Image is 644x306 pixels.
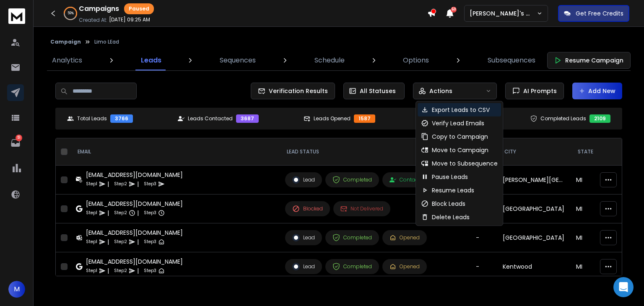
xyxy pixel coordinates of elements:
p: Copy to Campaign [432,132,488,141]
p: Step 3 [144,209,156,217]
a: Subsequences [483,50,540,70]
button: Add New [572,83,622,99]
td: MI [571,194,643,223]
p: Step 2 [114,238,127,246]
div: Opened [390,234,420,241]
p: Analytics [52,55,82,65]
td: [GEOGRAPHIC_DATA] [498,223,571,252]
div: [EMAIL_ADDRESS][DOMAIN_NAME] [86,171,183,179]
div: Lead [292,263,315,270]
div: Completed [332,234,372,241]
p: 59 % [68,11,74,16]
div: Contacted [390,176,426,183]
span: AI Prompts [520,87,557,95]
div: Blocked [292,205,323,213]
div: Paused [124,3,154,14]
p: | [137,209,139,217]
button: AI Prompts [505,83,564,99]
div: Lead [292,234,315,241]
p: | [137,180,139,188]
p: Schedule [314,55,345,65]
p: Step 2 [114,180,127,188]
p: Total Leads [77,115,107,122]
td: MI [571,252,643,281]
button: M [8,281,25,298]
p: Export Leads to CSV [432,106,490,114]
button: Verification Results [251,83,335,99]
p: | [107,267,109,275]
span: 50 [451,7,457,13]
td: [GEOGRAPHIC_DATA] [498,194,571,223]
p: Subsequences [488,55,535,65]
button: Resume Campaign [547,52,631,69]
p: Actions [429,87,452,95]
p: | [137,238,139,246]
p: Move to Campaign [432,146,488,154]
button: Campaign [50,39,81,45]
div: [EMAIL_ADDRESS][DOMAIN_NAME] [86,200,183,208]
div: Completed [332,263,372,270]
a: Schedule [309,50,350,70]
div: Not Delivered [340,205,383,212]
p: Step 3 [144,267,156,275]
div: Open Intercom Messenger [613,277,634,297]
p: Leads [141,55,161,65]
p: All Statuses [360,87,396,95]
p: Step 2 [114,267,127,275]
p: | [137,267,139,275]
p: | [107,209,109,217]
p: 51 [16,135,22,141]
p: Resume Leads [432,186,474,194]
p: Limo LEad [94,39,119,45]
div: 1587 [354,114,375,123]
td: - [471,252,498,281]
p: Step 1 [86,238,97,246]
p: Options [403,55,429,65]
td: [PERSON_NAME][GEOGRAPHIC_DATA] [498,166,571,194]
th: State [571,138,643,166]
a: Analytics [47,50,87,70]
p: Block Leads [432,200,465,208]
button: Get Free Credits [558,5,629,22]
p: Sequences [220,55,256,65]
p: [PERSON_NAME]'s Workspace [470,9,537,18]
p: Step 3 [144,238,156,246]
p: Leads Opened [314,115,351,122]
p: | [107,180,109,188]
p: Step 3 [144,180,156,188]
p: Verify Lead Emails [432,119,484,127]
a: Options [398,50,434,70]
p: Pause Leads [432,173,468,181]
td: MI [571,166,643,194]
td: MI [571,223,643,252]
div: 2109 [589,114,610,123]
img: logo [8,8,25,24]
a: Leads [136,50,166,70]
p: Step 1 [86,180,97,188]
p: Get Free Credits [576,9,623,18]
div: 3766 [110,114,133,123]
div: 3687 [236,114,259,123]
p: Step 1 [86,267,97,275]
a: Sequences [215,50,261,70]
p: Delete Leads [432,213,470,221]
h1: Campaigns [79,4,119,14]
p: [DATE] 09:25 AM [109,16,150,23]
div: Opened [390,263,420,270]
p: Created At: [79,17,107,23]
th: EMAIL [71,138,280,166]
div: [EMAIL_ADDRESS][DOMAIN_NAME] [86,257,183,266]
p: Step 1 [86,209,97,217]
th: City [498,138,571,166]
p: Completed Leads [540,115,586,122]
a: 51 [7,135,24,151]
p: | [107,238,109,246]
td: Kentwood [498,252,571,281]
p: Leads Contacted [188,115,233,122]
p: Move to Subsequence [432,159,498,168]
div: Completed [332,176,372,184]
div: Lead [292,176,315,184]
div: [EMAIL_ADDRESS][DOMAIN_NAME] [86,228,183,237]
